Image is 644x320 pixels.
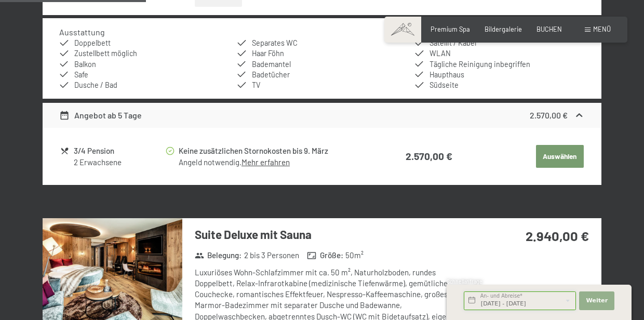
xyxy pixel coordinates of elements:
[430,49,451,58] span: WLAN
[447,278,482,285] span: Schnellanfrage
[252,70,290,79] span: Badetücher
[195,250,242,261] strong: Belegung :
[252,49,284,58] span: Haar Föhn
[345,250,364,261] span: 50 m²
[430,38,476,47] span: Satellit / Kabel
[252,60,291,69] span: Bademantel
[593,25,611,33] span: Menü
[244,250,299,261] span: 2 bis 3 Personen
[74,70,88,79] span: Safe
[406,150,452,162] strong: 2.570,00 €
[74,81,117,89] span: Dusche / Bad
[59,27,105,37] h4: Ausstattung
[430,81,459,89] span: Südseite
[430,70,464,79] span: Haupthaus
[536,25,562,33] a: BUCHEN
[530,110,568,120] strong: 2.570,00 €
[431,25,470,33] a: Premium Spa
[307,250,343,261] strong: Größe :
[586,297,608,305] span: Weiter
[536,145,584,168] button: Auswählen
[526,228,589,244] strong: 2.940,00 €
[74,157,165,168] div: 2 Erwachsene
[579,291,614,310] button: Weiter
[430,60,530,69] span: Tägliche Reinigung inbegriffen
[74,38,111,47] span: Doppelbett
[74,49,137,58] span: Zustellbett möglich
[485,25,522,33] a: Bildergalerie
[59,109,142,122] div: Angebot ab 5 Tage
[74,145,165,157] div: 3/4 Pension
[179,157,373,168] div: Angeld notwendig.
[252,38,298,47] span: Separates WC
[242,157,290,167] a: Mehr erfahren
[195,226,476,243] h3: Suite Deluxe mit Sauna
[43,103,601,128] div: Angebot ab 5 Tage2.570,00 €
[252,81,260,89] span: TV
[179,145,373,157] div: Keine zusätzlichen Stornokosten bis 9. März
[74,60,96,69] span: Balkon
